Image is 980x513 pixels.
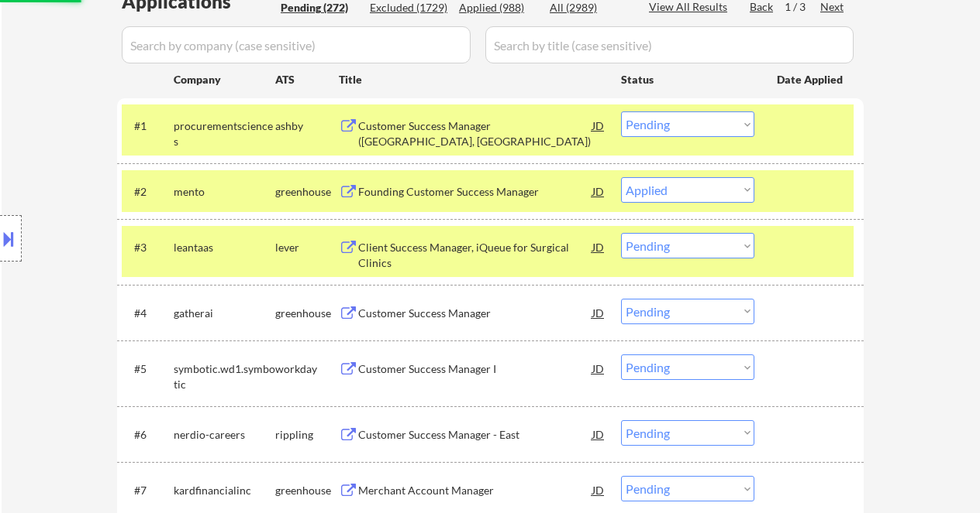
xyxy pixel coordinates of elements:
[275,240,339,255] div: lever
[174,72,275,87] div: Company
[134,427,161,443] div: #6
[339,72,606,87] div: Title
[174,427,275,443] div: nerdio-careers
[358,427,592,443] div: Customer Success Manager - East
[621,65,754,93] div: Status
[275,118,339,134] div: ashby
[485,26,854,63] input: Search by title (case sensitive)
[275,483,339,498] div: greenhouse
[591,233,606,261] div: JD
[591,299,606,327] div: JD
[275,72,339,87] div: ATS
[275,427,339,443] div: rippling
[358,184,592,200] div: Founding Customer Success Manager
[591,476,606,504] div: JD
[134,483,161,498] div: #7
[591,420,606,448] div: JD
[358,240,592,270] div: Client Success Manager, iQueue for Surgical Clinics
[358,483,592,498] div: Merchant Account Manager
[777,72,845,87] div: Date Applied
[174,483,275,498] div: kardfinancialinc
[358,361,592,377] div: Customer Success Manager I
[275,361,339,377] div: workday
[591,354,606,382] div: JD
[591,111,606,139] div: JD
[358,118,592,149] div: Customer Success Manager ([GEOGRAPHIC_DATA], [GEOGRAPHIC_DATA])
[591,177,606,205] div: JD
[275,184,339,200] div: greenhouse
[275,306,339,321] div: greenhouse
[122,26,471,63] input: Search by company (case sensitive)
[358,306,592,321] div: Customer Success Manager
